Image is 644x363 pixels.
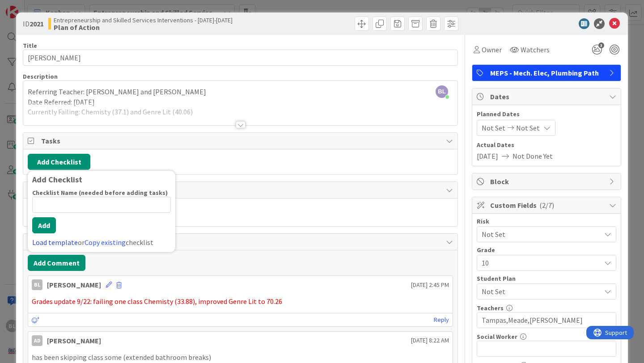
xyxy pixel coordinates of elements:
[482,228,596,241] span: Not Set
[32,237,171,248] div: or checklist
[32,279,42,290] div: BL
[54,24,233,31] b: Plan of Action
[477,110,616,119] span: Planned Dates
[539,201,554,210] span: ( 2/7 )
[477,304,504,312] label: Teachers
[477,140,616,150] span: Actual Dates
[482,286,601,297] span: Not Set
[32,189,168,197] label: Checklist Name (needed before adding tasks)
[23,50,458,66] input: type card name here...
[32,352,449,363] p: has been skipping class some (extended bathroom breaks)
[490,200,605,211] span: Custom Fields
[482,257,596,269] span: 10
[411,336,449,345] span: [DATE] 8:22 AM
[41,185,441,195] span: Links
[23,42,37,50] label: Title
[513,151,553,161] span: Not Done Yet
[41,135,441,146] span: Tasks
[32,297,282,306] span: Grades update 9/22: failing one class Chemisty (33.88), improved Genre Lit to 70.26
[477,247,616,253] div: Grade
[482,122,505,133] span: Not Set
[28,255,85,271] button: Add Comment
[23,72,58,80] span: Description
[477,151,498,161] span: [DATE]
[490,68,605,78] span: MEPS - Mech. Elec, Plumbing Path
[516,122,540,133] span: Not Set
[490,176,605,187] span: Block
[28,87,453,97] p: Referring Teacher: [PERSON_NAME] and [PERSON_NAME]
[490,91,605,102] span: Dates
[28,154,90,170] button: Add Checklist
[23,18,44,29] span: ID
[598,42,604,48] span: 3
[85,238,126,247] a: Copy existing
[32,175,171,184] div: Add Checklist
[19,1,41,12] span: Support
[32,335,42,346] div: AD
[32,217,56,233] button: Add
[41,236,441,247] span: Comments
[411,280,449,290] span: [DATE] 2:45 PM
[477,218,616,224] div: Risk
[30,19,44,28] b: 2021
[47,335,101,346] div: [PERSON_NAME]
[477,275,616,282] div: Student Plan
[477,333,517,341] label: Social Worker
[521,44,550,55] span: Watchers
[434,314,449,325] a: Reply
[436,85,448,98] span: BL
[47,279,101,290] div: [PERSON_NAME]
[482,44,502,55] span: Owner
[54,17,233,24] span: Entrepreneurship and Skilled Services Interventions - [DATE]-[DATE]
[32,238,78,247] a: Load template
[28,97,453,107] p: Date Referred: [DATE]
